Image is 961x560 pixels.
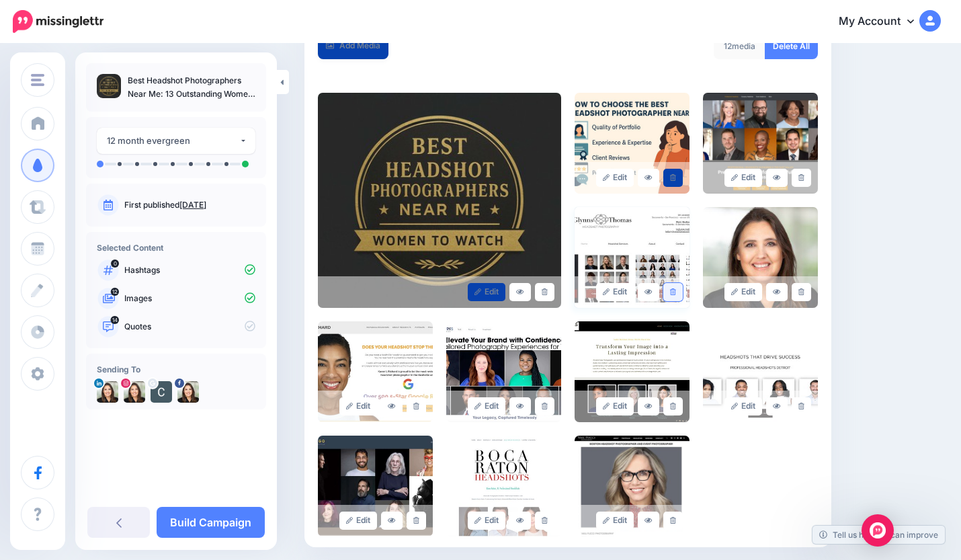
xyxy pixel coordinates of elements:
a: Tell us how we can improve [812,526,945,544]
button: 12 month evergreen [97,128,255,154]
img: tab_keywords_by_traffic_grey.svg [136,78,147,89]
a: Delete All [765,33,818,59]
h4: Selected Content [97,243,255,253]
p: Hashtags [124,264,255,276]
span: 12 [724,41,732,51]
p: Best Headshot Photographers Near Me: 13 Outstanding Women to Watch [128,74,255,101]
a: [DATE] [179,200,206,210]
img: logo_orange.svg [22,22,32,32]
a: Edit [596,512,634,530]
p: First published [124,199,255,211]
img: 431b2e152cadedfb120d491cebd6313e_large.jpg [575,207,690,308]
div: v 4.0.25 [38,22,66,32]
a: Edit [468,283,506,301]
span: 14 [111,316,120,324]
span: 0 [111,259,119,268]
a: Edit [724,397,763,415]
div: Domain: [DOMAIN_NAME] [35,35,148,46]
img: ACg8ocIoY8fbyDl9rntmkW-Gi9u7XcYxmrQQmkT9HH0dmkbngIWBRgs96-c-82247.png [151,381,172,403]
img: tab_domain_overview_orange.svg [39,78,50,89]
div: media [714,33,765,59]
img: 325354853_3378886995710926_2558235476548072839_n-bsa149468.jpg [177,381,199,403]
a: Edit [596,169,634,187]
img: c90fccb76402f6f07f0bd98edf02e0f0_large.jpg [575,436,690,536]
img: website_grey.svg [22,35,32,46]
img: 22eb6917628500445ee729e920f2bcaa_large.jpg [446,321,561,422]
img: 325387876_2448927348621938_8398348871372178093_n-bsa149466.jpg [124,381,145,403]
img: b8bd7597ba26983952d1c9ce702396ce_thumb.jpg [97,74,121,98]
img: e7ee9e6cc15d1afb4f66d316735aaa23_large.jpg [703,321,818,422]
img: Missinglettr [13,10,103,33]
img: 418086956f24d71263d7a3bf34b36cf0_large.jpg [575,93,690,194]
a: Edit [724,169,763,187]
a: Edit [339,397,378,415]
p: Images [124,292,255,305]
div: Keywords by Traffic [151,79,222,88]
img: f932b5835ff7d4ce3f02b83d07b43437_large.jpg [703,93,818,194]
a: Edit [596,397,634,415]
div: Domain Overview [54,79,120,88]
img: 1673562450612-86423.png [97,381,118,403]
a: Edit [339,512,378,530]
span: 12 [111,288,119,296]
a: Edit [596,283,634,301]
p: Quotes [124,321,255,333]
img: 7b5eab30365a97306fced1dc69730b7a_large.jpg [575,321,690,422]
a: Edit [724,283,763,301]
img: 4007a0b858fdbe89e01256d88201351f_large.jpg [318,321,433,422]
img: c942a252f7fdf8518b9677bbc190de07_large.jpg [703,207,818,308]
a: My Account [825,5,941,38]
a: Edit [468,512,506,530]
a: Edit [468,397,506,415]
h4: Sending To [97,364,255,374]
img: b4d9ae4305081d6a1a4612fda94486a2_large.jpg [446,436,561,536]
img: b8bd7597ba26983952d1c9ce702396ce_large.jpg [318,93,561,308]
div: Open Intercom Messenger [862,514,894,547]
img: 779fc9c3719a2d9647836ea9f3a33f7f_large.jpg [318,436,433,536]
img: menu.png [31,74,44,86]
div: 12 month evergreen [107,133,239,149]
a: Add Media [318,33,388,59]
